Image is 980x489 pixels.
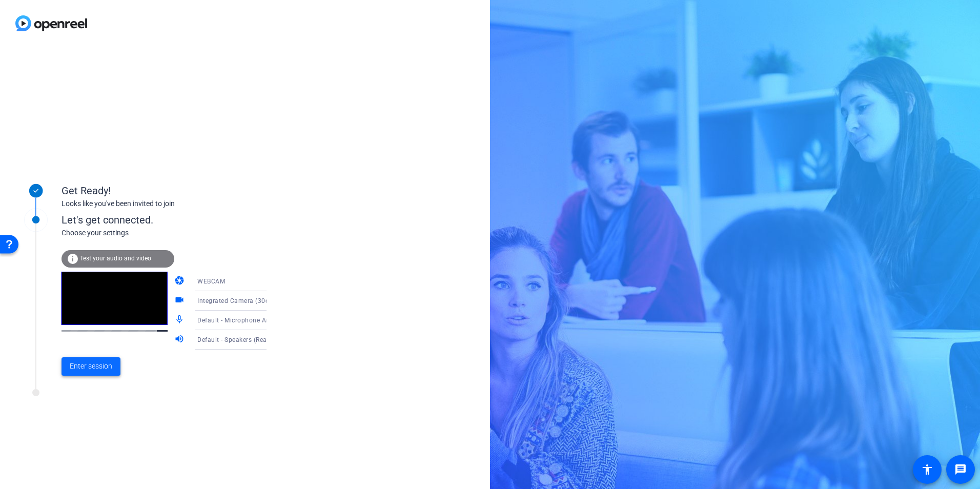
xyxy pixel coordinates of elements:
div: Looks like you've been invited to join [62,198,267,209]
div: Choose your settings [62,228,288,238]
div: Let's get connected. [62,212,288,228]
mat-icon: info [67,253,79,265]
mat-icon: accessibility [921,463,933,476]
mat-icon: mic_none [174,314,187,327]
span: WEBCAM [197,278,225,285]
span: Default - Speakers (Realtek(R) Audio) [197,335,308,343]
span: Integrated Camera (30c9:0063) [197,296,292,304]
mat-icon: videocam [174,295,187,307]
span: Default - Microphone Array (AMD Audio Device) [197,316,339,324]
span: Enter session [70,361,112,372]
mat-icon: message [954,463,967,476]
span: Test your audio and video [80,255,151,262]
button: Enter session [62,357,120,376]
mat-icon: camera [174,275,187,288]
div: Get Ready! [62,183,267,198]
mat-icon: volume_up [174,334,187,346]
